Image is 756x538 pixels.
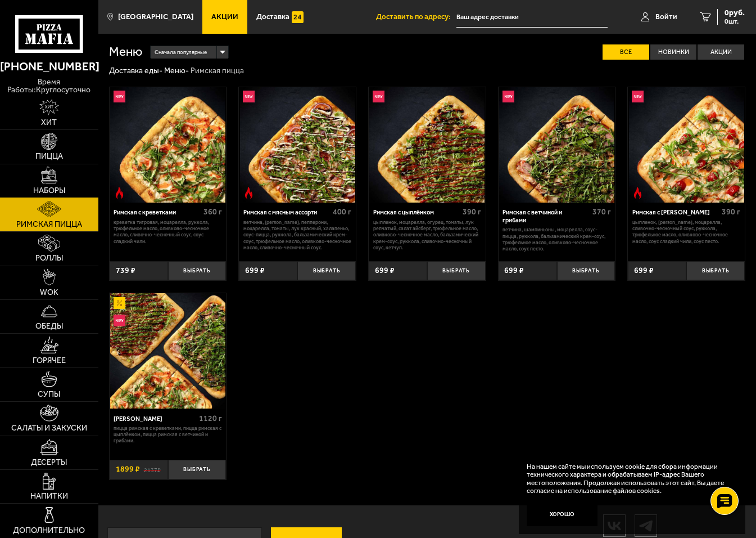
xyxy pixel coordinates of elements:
input: Ваш адрес доставки [456,7,608,28]
p: ветчина, шампиньоны, моцарелла, соус-пицца, руккола, бальзамический крем-соус, трюфельное масло, ... [503,227,610,252]
p: Пицца Римская с креветками, Пицца Римская с цыплёнком, Пицца Римская с ветчиной и грибами. [114,425,221,445]
span: 360 г [203,207,222,217]
button: Выбрать [168,460,227,479]
span: Римская пицца [16,221,82,228]
h1: Меню [109,46,142,58]
span: Супы [38,391,60,398]
span: Хит [41,119,57,127]
div: [PERSON_NAME] [114,415,196,423]
span: Напитки [30,492,68,500]
button: Выбрать [297,261,356,280]
img: Новинка [114,315,125,326]
span: Войти [655,13,677,20]
span: Акции [211,13,238,20]
img: Новинка [114,91,125,102]
img: Римская с креветками [110,87,225,203]
img: Мама Миа [110,293,225,409]
span: Салаты и закуски [11,424,87,432]
img: Новинка [373,91,384,102]
span: 390 г [463,207,481,217]
img: Римская с томатами черри [629,87,744,203]
img: Острое блюдо [114,187,125,199]
div: Римская с креветками [114,209,200,216]
span: 390 г [722,207,740,217]
button: Выбрать [427,261,486,280]
img: Акционный [114,297,125,309]
img: Новинка [243,91,255,102]
p: цыпленок, [PERSON_NAME], моцарелла, сливочно-чесночный соус, руккола, трюфельное масло, оливково-... [632,219,740,245]
a: НовинкаОстрое блюдоРимская с томатами черри [628,87,745,203]
span: [GEOGRAPHIC_DATA] [118,13,193,20]
span: 699 ₽ [375,267,395,275]
div: Римская с ветчиной и грибами [503,209,589,224]
label: Все [603,44,649,60]
label: Новинки [650,44,697,60]
span: Роллы [35,254,63,262]
span: 739 ₽ [116,267,135,275]
s: 2137 ₽ [144,465,161,473]
label: Акции [698,44,744,60]
a: Меню- [164,66,189,75]
button: Выбрать [168,261,227,280]
div: Римская пицца [191,66,244,76]
div: Римская с цыплёнком [373,209,460,216]
a: НовинкаРимская с ветчиной и грибами [499,87,615,203]
img: Острое блюдо [243,187,255,199]
img: Римская с ветчиной и грибами [499,87,614,203]
span: Пицца [35,153,63,160]
span: Горячее [33,357,66,365]
p: На нашем сайте мы используем cookie для сбора информации технического характера и обрабатываем IP... [527,463,731,495]
span: 699 ₽ [245,267,265,275]
div: Римская с [PERSON_NAME] [632,209,719,216]
span: 699 ₽ [504,267,524,275]
p: цыпленок, моцарелла, огурец, томаты, лук репчатый, салат айсберг, трюфельное масло, оливково-чесн... [373,219,481,251]
span: Дополнительно [13,527,85,535]
span: Обеды [35,322,63,330]
span: WOK [40,289,58,297]
span: Наборы [33,187,65,195]
span: Доставка [256,13,289,20]
span: 1899 ₽ [116,465,140,473]
span: 1120 г [199,414,222,423]
span: 0 руб. [725,9,745,17]
span: Сначала популярные [155,45,207,60]
span: 370 г [592,207,611,217]
img: Римская с мясным ассорти [240,87,355,203]
a: НовинкаРимская с цыплёнком [369,87,486,203]
span: Доставить по адресу: [376,13,456,20]
p: креветка тигровая, моцарелла, руккола, трюфельное масло, оливково-чесночное масло, сливочно-чесно... [114,219,221,245]
a: АкционныйНовинкаМама Миа [110,293,227,409]
a: НовинкаОстрое блюдоРимская с мясным ассорти [239,87,356,203]
button: Выбрать [557,261,615,280]
button: Хорошо [527,503,597,526]
img: Новинка [503,91,514,102]
img: Новинка [632,91,644,102]
a: Доставка еды- [109,66,162,75]
span: 0 шт. [725,18,745,25]
span: Десерты [31,459,67,467]
div: Римская с мясным ассорти [243,209,330,216]
span: 699 ₽ [634,267,654,275]
a: НовинкаОстрое блюдоРимская с креветками [110,87,227,203]
img: Римская с цыплёнком [369,87,485,203]
p: ветчина, [PERSON_NAME], пепперони, моцарелла, томаты, лук красный, халапеньо, соус-пицца, руккола... [243,219,351,251]
img: Острое блюдо [632,187,644,199]
img: 15daf4d41897b9f0e9f617042186c801.svg [292,11,304,23]
button: Выбрать [686,261,745,280]
span: 400 г [333,207,351,217]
